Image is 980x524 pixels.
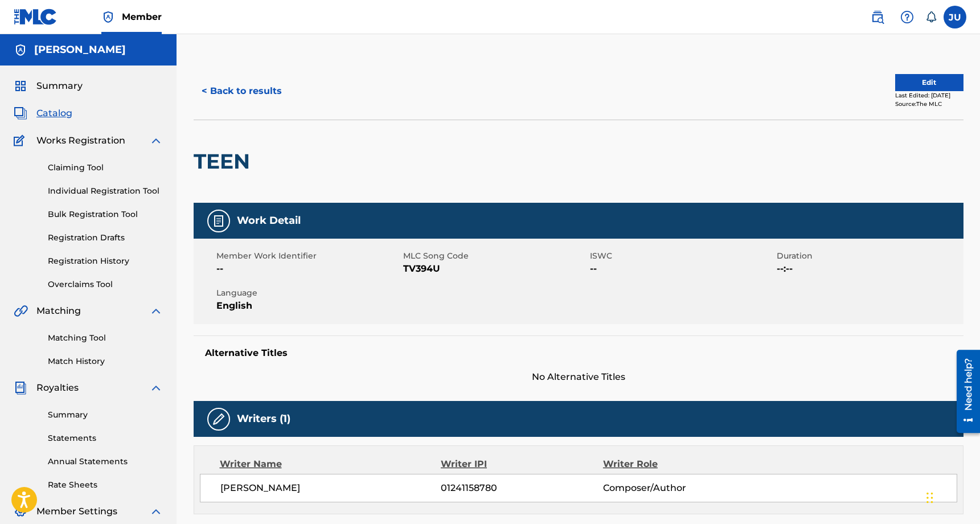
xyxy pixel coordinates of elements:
[212,214,225,228] img: Work Detail
[441,457,603,471] div: Writer IPI
[149,505,163,518] img: expand
[895,91,963,100] div: Last Edited: [DATE]
[48,432,163,444] a: Statements
[48,162,163,174] a: Claiming Tool
[48,279,163,290] a: Overclaims Tool
[14,9,58,25] img: MLC Logo
[603,457,751,471] div: Writer Role
[36,381,79,395] span: Royalties
[194,149,256,174] h2: TEEN
[603,481,751,495] span: Composer/Author
[237,214,301,227] h5: Work Detail
[216,262,400,276] span: --
[590,262,774,276] span: --
[14,134,28,148] img: Works Registration
[48,255,163,267] a: Registration History
[48,185,163,197] a: Individual Registration Tool
[403,262,587,276] span: TV394U
[866,6,889,28] a: Public Search
[900,10,914,24] img: help
[925,11,937,23] div: Notifications
[48,232,163,244] a: Registration Drafts
[948,346,980,437] iframe: Resource Center
[777,250,961,262] span: Duration
[48,355,163,367] a: Match History
[590,250,774,262] span: ISWC
[36,505,117,518] span: Member Settings
[237,412,290,425] h5: Writers (1)
[122,10,162,23] span: Member
[216,250,400,262] span: Member Work Identifier
[36,304,81,318] span: Matching
[896,6,919,28] div: Help
[14,107,27,120] img: Catalog
[48,456,163,468] a: Annual Statements
[149,304,163,318] img: expand
[216,287,400,299] span: Language
[212,412,225,426] img: Writers
[36,107,72,120] span: Catalog
[14,43,27,57] img: Accounts
[194,370,963,384] span: No Alternative Titles
[14,79,83,93] a: SummarySummary
[944,6,966,28] div: User Menu
[34,43,126,56] h5: Jessica Urwiler
[48,208,163,220] a: Bulk Registration Tool
[777,262,961,276] span: --:--
[194,77,290,105] button: < Back to results
[205,347,952,359] h5: Alternative Titles
[923,469,980,524] iframe: Chat Widget
[14,107,72,120] a: CatalogCatalog
[48,332,163,344] a: Matching Tool
[14,304,28,318] img: Matching
[14,381,27,395] img: Royalties
[871,10,884,24] img: search
[403,250,587,262] span: MLC Song Code
[36,79,83,93] span: Summary
[441,481,602,495] span: 01241158780
[220,481,441,495] span: [PERSON_NAME]
[36,134,125,148] span: Works Registration
[895,74,963,91] button: Edit
[895,100,963,108] div: Source: The MLC
[220,457,441,471] div: Writer Name
[149,134,163,148] img: expand
[926,481,933,515] div: Drag
[149,381,163,395] img: expand
[14,505,27,518] img: Member Settings
[216,299,400,313] span: English
[48,409,163,421] a: Summary
[14,79,27,93] img: Summary
[101,10,115,24] img: Top Rightsholder
[48,479,163,491] a: Rate Sheets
